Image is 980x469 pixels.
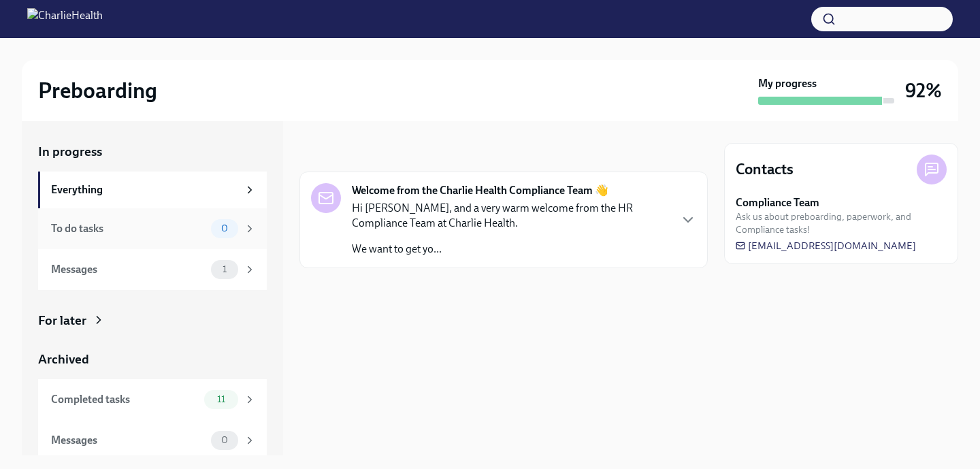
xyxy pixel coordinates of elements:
[736,239,916,253] a: [EMAIL_ADDRESS][DOMAIN_NAME]
[38,379,267,420] a: Completed tasks11
[38,208,267,249] a: To do tasks0
[38,172,267,208] a: Everything
[758,76,817,91] strong: My progress
[38,143,267,161] a: In progress
[905,78,942,103] h3: 92%
[51,433,206,448] div: Messages
[352,242,669,257] p: We want to get yo...
[352,183,608,198] strong: Welcome from the Charlie Health Compliance Team 👋
[736,210,947,236] span: Ask us about preboarding, paperwork, and Compliance tasks!
[27,8,103,30] img: CharlieHealth
[38,312,267,329] a: For later
[736,159,794,180] h4: Contacts
[51,182,238,197] div: Everything
[736,195,819,210] strong: Compliance Team
[352,201,669,231] p: Hi [PERSON_NAME], and a very warm welcome from the HR Compliance Team at Charlie Health.
[214,264,235,274] span: 1
[51,392,199,407] div: Completed tasks
[51,221,206,236] div: To do tasks
[38,249,267,290] a: Messages1
[38,77,157,104] h2: Preboarding
[38,351,267,368] a: Archived
[38,420,267,461] a: Messages0
[213,223,236,233] span: 0
[51,262,206,277] div: Messages
[209,394,233,404] span: 11
[213,435,236,445] span: 0
[299,143,363,161] div: In progress
[38,312,86,329] div: For later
